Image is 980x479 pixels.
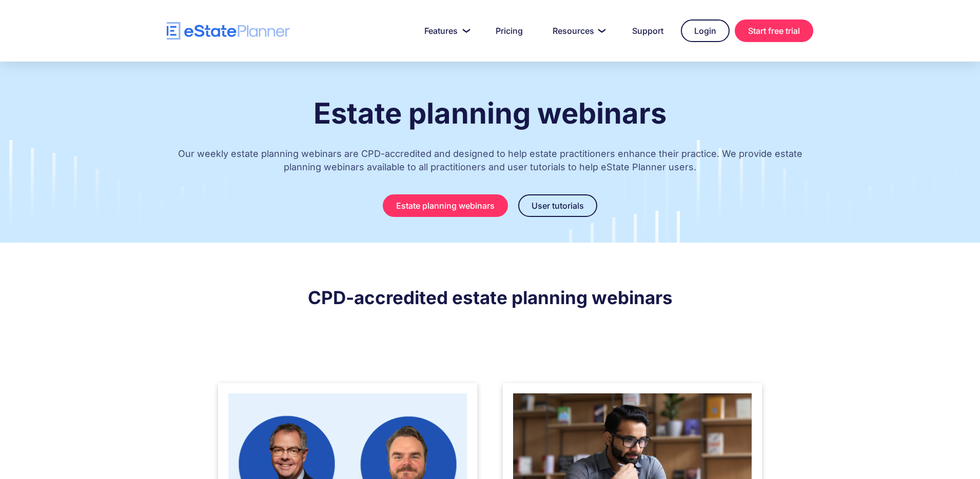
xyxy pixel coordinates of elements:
[735,19,813,42] a: Start free trial
[620,21,676,41] a: Support
[383,194,508,217] a: Estate planning webinars
[681,19,730,42] a: Login
[540,21,615,41] a: Resources
[167,137,813,189] p: Our weekly estate planning webinars are CPD-accredited and designed to help estate practitioners ...
[167,22,290,40] a: home
[313,96,667,131] strong: Estate planning webinars
[518,194,597,217] a: User tutorials
[483,21,535,41] a: Pricing
[412,21,478,41] a: Features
